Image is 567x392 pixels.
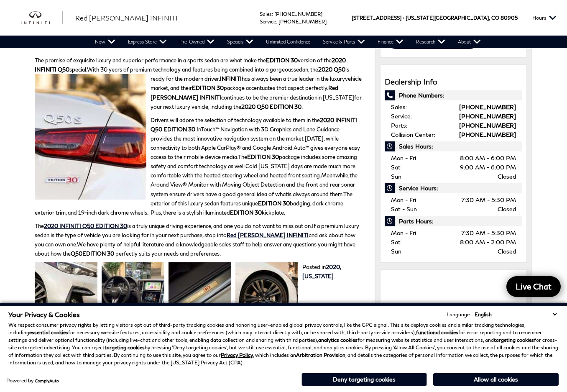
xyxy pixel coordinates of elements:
[35,223,359,248] span: If a premium luxury sedan is the type of vehicle you are looking for in your next purchase, stop ...
[75,13,178,23] a: Red [PERSON_NAME] INFINITI
[391,248,401,255] span: Sun
[192,85,224,91] strong: EDITION 30
[173,36,221,48] a: Pre-Owned
[385,78,522,86] h3: Dealership Info
[102,262,164,325] img: 2020 INFINITI Q50 EDITION 30
[352,15,518,21] a: [STREET_ADDRESS] • [US_STATE][GEOGRAPHIC_DATA], CO 80905
[151,163,355,179] span: Cold [US_STATE] days are made much more comfortable with the heated steering wheel and heated fro...
[391,238,401,246] span: Sat
[29,329,68,336] strong: essential cookies
[461,195,516,205] span: 7:30 AM - 5:30 PM
[258,200,290,207] strong: EDITION 30
[498,205,516,214] span: Closed
[447,312,471,317] div: Language:
[35,241,355,257] span: We have plenty of helpful literature and a knowledgeable sales staff to help answer any questions...
[35,191,352,216] span: The exterior of this luxury sedan features unique badging, dark chrome exterior trim, and 19-inch...
[459,103,516,110] a: [PHONE_NUMBER]
[151,75,362,91] span: has always been a true leader in the luxury vehicle market, and their package accentuates that as...
[35,57,346,73] span: The promise of exquisite luxury and superior performance in a sports sedan are what make the vers...
[260,11,272,17] span: Sales
[385,183,522,193] span: Service Hours:
[220,75,242,82] strong: INFINITI
[151,117,357,133] strong: 2020 INFINITI Q50 EDITION 30
[317,36,371,48] a: Service & Parts
[498,172,516,181] span: Closed
[230,209,262,216] strong: EDITION 30
[371,36,410,48] a: Finance
[8,321,559,366] p: We respect consumer privacy rights by letting visitors opt out of third-party tracking cookies an...
[87,66,294,73] span: With 30 years of premium technology and features being combined into a gorgeous
[498,247,516,256] span: Closed
[385,216,522,226] span: Parts Hours:
[151,94,362,110] span: for your next luxury vehicle, including the .
[75,14,178,22] span: Red [PERSON_NAME] INFINITI
[385,90,522,100] span: Phone Numbers:
[8,310,80,318] span: Your Privacy & Cookies
[391,103,407,110] span: Sales:
[459,122,516,129] a: [PHONE_NUMBER]
[241,103,301,110] strong: 2020 Q50 EDITION 30
[459,113,516,120] a: [PHONE_NUMBER]
[21,11,63,25] a: infiniti
[511,281,556,292] span: Live Chat
[151,126,340,142] span: InTouch™ Navigation with 3D Graphics and Lane Guidance provides the most innovative navigation sy...
[317,94,354,101] span: in [US_STATE]
[461,228,516,238] span: 7:30 AM - 5:30 PM
[272,11,273,17] span: :
[276,18,277,25] span: :
[89,36,122,48] a: New
[89,36,487,48] nav: Main Navigation
[151,154,357,169] span: The package includes some amazing safety and comfort technology as well.
[114,250,204,257] span: perfectly suits your needs and prefe
[391,196,416,203] span: Mon - Fri
[105,344,145,351] strong: targeting cookies
[410,36,452,48] a: Research
[221,352,253,358] a: Privacy Policy
[35,223,312,229] span: The is a truly unique driving experience, and one you do not want to miss out on.
[318,337,358,343] strong: analytics cookies
[151,85,338,100] span: continues to be the premier destination
[321,172,350,179] span: Meanwhile,
[44,223,127,229] a: 2020 INFINITI Q50 EDITION 30
[391,113,412,120] span: Service:
[391,164,401,171] span: Sat
[122,36,173,48] a: Express Store
[318,66,345,73] strong: 2020 Q50
[6,378,59,383] div: Powered by
[227,232,309,238] a: Red [PERSON_NAME] INFINITI
[35,74,146,200] img: 2020 INFINITI Q50 EDITION 30
[35,378,59,383] a: ComplyAuto
[235,262,298,325] img: 2020 INFINITI Q50 EDITION 30
[151,172,358,197] span: the Around View® Monitor with Moving Object Detection and the front and rear sonar system ensure ...
[326,264,340,270] a: 2020
[35,262,97,325] img: 2020 INFINITI Q50 EDITION 30
[71,250,82,257] strong: Q50
[460,154,516,163] span: 8:00 AM - 6:00 PM
[274,11,322,17] a: [PHONE_NUMBER]
[494,337,534,343] strong: targeting cookies
[151,135,360,160] span: , while connectivity to both Apple CarPlay® and Google Android Auto™ gives everyone easy access t...
[459,131,516,138] a: [PHONE_NUMBER]
[385,141,522,151] span: Sales Hours:
[460,163,516,172] span: 9:00 AM - 6:00 PM
[391,154,416,161] span: Mon - Fri
[391,122,407,129] span: Parts:
[260,36,317,48] a: Unlimited Confidence
[278,18,327,25] a: [PHONE_NUMBER]
[151,117,357,133] span: Drivers will adore the selection of technology available to them in the .
[169,262,231,325] img: 2020 INFINITI Q50 EDITION 30
[204,250,220,257] span: rences.
[266,57,298,64] strong: EDITION 30
[82,250,114,257] strong: EDITION 30
[301,373,427,386] button: Deny targeting cookies
[221,36,260,48] a: Specials
[296,352,345,358] strong: Arbitration Provision
[452,36,487,48] a: About
[433,373,559,386] button: Allow all cookies
[260,18,276,25] span: Service
[391,229,416,236] span: Mon - Fri
[416,329,458,336] strong: functional cookies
